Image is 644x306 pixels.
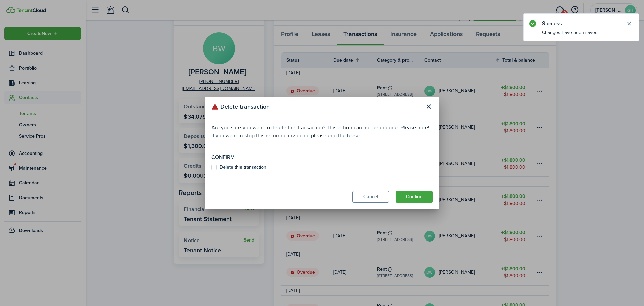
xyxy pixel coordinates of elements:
[352,191,389,203] button: Cancel
[542,19,619,28] notify-title: Success
[624,19,634,28] button: Close notify
[211,165,266,170] label: Delete this transaction
[423,101,434,113] button: Close modal
[396,191,433,203] button: Confirm
[211,124,433,140] p: Are you sure you want to delete this transaction? This action can not be undone. Please note! If ...
[211,153,433,161] p: Confirm
[211,100,421,113] modal-title: Delete transaction
[524,29,639,41] notify-body: Changes have been saved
